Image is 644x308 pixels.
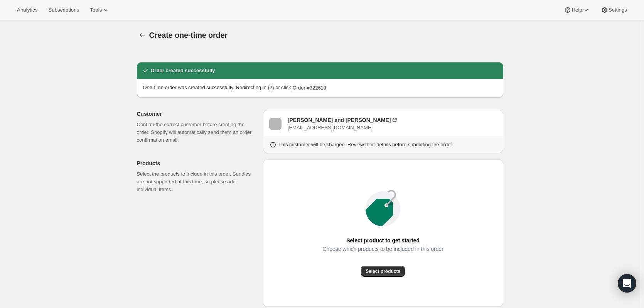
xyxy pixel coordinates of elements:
[572,7,582,13] span: Help
[149,31,228,39] span: Create one-time order
[288,125,373,130] span: [EMAIL_ADDRESS][DOMAIN_NAME]
[269,118,282,130] span: Lauren and Hinson Arwood
[44,5,84,15] button: Subscriptions
[609,7,627,13] span: Settings
[559,5,594,15] button: Help
[137,121,257,144] p: Confirm the correct customer before creating the order. Shopify will automatically send them an o...
[17,7,37,13] span: Analytics
[361,266,405,277] button: Select products
[48,7,79,13] span: Subscriptions
[137,170,257,193] p: Select the products to include in this order. Bundles are not supported at this time, so please a...
[137,159,257,167] p: Products
[12,5,42,15] button: Analytics
[346,235,420,246] span: Select product to get started
[288,116,391,124] div: [PERSON_NAME] and [PERSON_NAME]
[596,5,632,15] button: Settings
[278,141,453,149] p: This customer will be charged. Review their details before submitting the order.
[151,67,215,74] h2: Order created successfully
[322,244,443,254] span: Choose which products to be included in this order
[90,7,102,13] span: Tools
[618,274,636,293] div: Open Intercom Messenger
[85,5,114,15] button: Tools
[137,110,257,118] p: Customer
[366,268,400,274] span: Select products
[143,84,291,91] p: One-time order was created successfully. Redirecting in (2) or click
[293,84,326,91] button: Order #322613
